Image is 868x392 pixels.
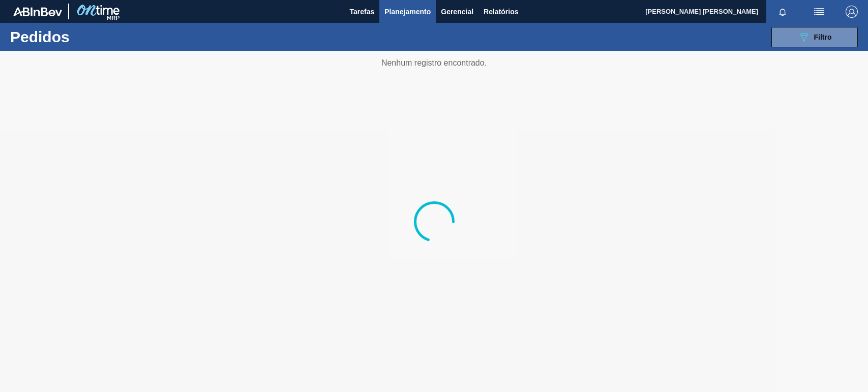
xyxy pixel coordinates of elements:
[846,6,858,18] img: Logout
[813,6,825,18] img: userActions
[814,33,832,41] span: Filtro
[384,6,431,18] span: Planejamento
[771,27,858,47] button: Filtro
[349,6,374,18] span: Tarefas
[10,31,159,43] h1: Pedidos
[441,6,473,18] span: Gerencial
[766,5,799,19] button: Notificações
[13,7,62,16] img: TNhmsLtSVTkK8tSr43FrP2fwEKptu5GPRR3wAAAABJRU5ErkJggg==
[484,6,518,18] span: Relatórios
